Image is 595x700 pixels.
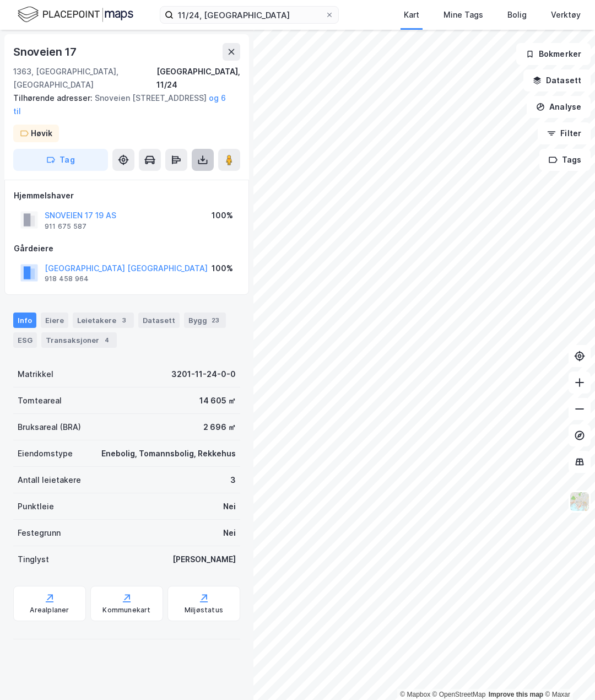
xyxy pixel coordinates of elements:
div: Høvik [31,127,52,140]
div: Tinglyst [18,553,49,566]
div: Kommunekart [102,606,150,615]
div: Nei [223,526,236,540]
img: logo.f888ab2527a4732fd821a326f86c7f29.svg [18,5,133,24]
div: Punktleie [18,500,54,513]
div: Transaksjoner [41,332,117,348]
button: Analyse [527,96,591,118]
div: Miljøstatus [185,606,223,615]
div: Hjemmelshaver [14,189,240,202]
div: Datasett [138,313,180,328]
input: Søk på adresse, matrikkel, gårdeiere, leietakere eller personer [174,7,325,23]
button: Tag [13,149,108,171]
div: Arealplaner [30,606,69,615]
div: Matrikkel [18,368,53,381]
div: Info [13,313,36,328]
div: Gårdeiere [14,242,240,255]
button: Datasett [523,69,591,91]
div: 918 458 964 [45,274,89,283]
div: [PERSON_NAME] [172,553,236,566]
div: Eiendomstype [18,447,73,460]
div: 2 696 ㎡ [203,421,236,434]
div: 100% [212,262,233,275]
div: Bolig [507,8,527,21]
div: 3 [230,473,236,487]
div: Eiere [41,313,68,328]
iframe: Chat Widget [540,647,595,700]
span: Tilhørende adresser: [13,93,95,103]
button: Bokmerker [516,43,591,65]
div: 14 605 ㎡ [199,394,236,407]
div: 3 [118,315,129,326]
div: Nei [223,500,236,513]
div: 3201-11-24-0-0 [171,368,236,381]
div: 4 [101,335,112,346]
a: OpenStreetMap [432,691,486,698]
div: Kart [404,8,419,21]
a: Improve this map [489,691,543,698]
a: Mapbox [400,691,430,698]
div: Snoveien [STREET_ADDRESS] [13,91,231,118]
button: Tags [539,149,591,171]
div: Kontrollprogram for chat [540,647,595,700]
div: Antall leietakere [18,473,81,487]
img: Z [569,491,590,512]
div: Tomteareal [18,394,62,407]
div: Bruksareal (BRA) [18,421,81,434]
div: 911 675 587 [45,222,86,231]
div: Snoveien 17 [13,43,79,61]
div: Festegrunn [18,526,61,540]
div: Enebolig, Tomannsbolig, Rekkehus [101,447,236,460]
div: ESG [13,332,37,348]
div: 1363, [GEOGRAPHIC_DATA], [GEOGRAPHIC_DATA] [13,65,156,91]
div: [GEOGRAPHIC_DATA], 11/24 [156,65,240,91]
div: Leietakere [73,313,134,328]
div: Bygg [184,313,226,328]
div: Mine Tags [443,8,483,21]
div: Verktøy [551,8,581,21]
div: 23 [209,315,221,326]
button: Filter [538,122,591,144]
div: 100% [212,209,233,222]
